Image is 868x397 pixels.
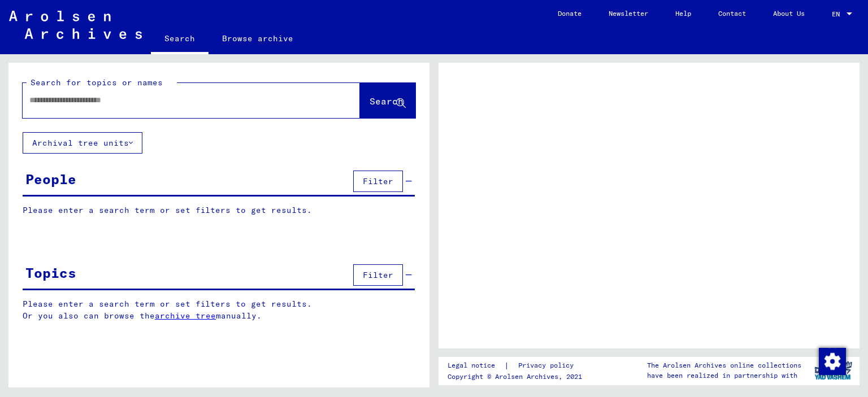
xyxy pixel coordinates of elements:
div: People [25,169,76,189]
a: archive tree [155,311,216,321]
mat-label: Search for topics or names [31,77,163,88]
p: Please enter a search term or set filters to get results. [23,204,415,216]
img: Arolsen_neg.svg [9,11,142,39]
img: Change consent [819,348,846,375]
p: Please enter a search term or set filters to get results. Or you also can browse the manually. [23,298,415,322]
div: | [448,360,587,372]
p: The Arolsen Archives online collections [647,360,801,370]
span: EN [832,10,844,18]
a: Privacy policy [509,360,587,372]
button: Search [360,83,415,118]
span: Search [370,95,403,107]
p: Copyright © Arolsen Archives, 2021 [448,372,587,382]
button: Archival tree units [23,132,142,154]
span: Filter [363,176,393,186]
button: Filter [353,264,403,286]
span: Filter [363,270,393,280]
button: Filter [353,171,403,192]
div: Topics [25,263,76,283]
img: yv_logo.png [812,356,854,385]
p: have been realized in partnership with [647,370,801,381]
a: Legal notice [448,360,504,372]
a: Search [151,25,209,54]
a: Browse archive [209,25,307,52]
